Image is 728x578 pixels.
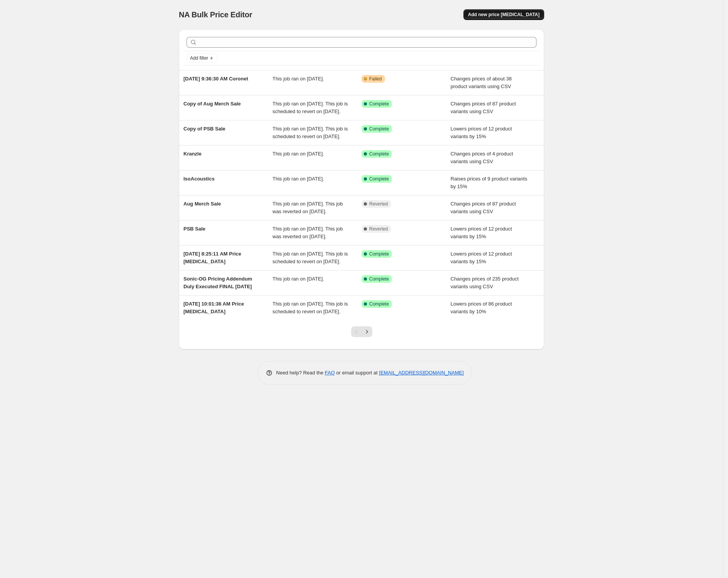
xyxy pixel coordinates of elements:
[369,76,382,82] span: Failed
[187,53,217,63] button: Add filter
[183,76,248,82] span: [DATE] 9:36:30 AM Coronet
[325,370,335,376] a: FAQ
[451,101,516,114] span: Changes prices of 87 product variants using CSV
[183,226,205,232] span: PSB Sale
[179,10,252,19] span: NA Bulk Price Editor
[451,201,516,214] span: Changes prices of 87 product variants using CSV
[273,151,324,157] span: This job ran on [DATE].
[451,276,519,289] span: Changes prices of 235 product variants using CSV
[463,9,544,20] button: Add new price [MEDICAL_DATA]
[273,301,348,314] span: This job ran on [DATE]. This job is scheduled to revert on [DATE].
[183,176,215,182] span: IsoAcoustics
[451,176,527,189] span: Raises prices of 9 product variants by 15%
[451,226,512,239] span: Lowers prices of 12 product variants by 15%
[190,55,208,61] span: Add filter
[362,326,372,337] button: Next
[468,12,540,18] span: Add new price [MEDICAL_DATA]
[451,126,512,139] span: Lowers prices of 12 product variants by 15%
[273,201,343,214] span: This job ran on [DATE]. This job was reverted on [DATE].
[451,301,512,314] span: Lowers prices of 86 product variants by 10%
[351,326,372,337] nav: Pagination
[451,76,512,89] span: Changes prices of about 38 product variants using CSV
[183,276,252,289] span: Sonic-OG Pricing Addendum Duly Executed FINAL [DATE]
[183,126,225,132] span: Copy of PSB Sale
[369,251,389,257] span: Complete
[183,201,221,207] span: Aug Merch Sale
[273,176,324,182] span: This job ran on [DATE].
[369,151,389,157] span: Complete
[276,370,325,376] span: Need help? Read the
[451,251,512,264] span: Lowers prices of 12 product variants by 15%
[273,226,343,239] span: This job ran on [DATE]. This job was reverted on [DATE].
[369,226,388,232] span: Reverted
[369,176,389,182] span: Complete
[369,201,388,207] span: Reverted
[183,101,241,107] span: Copy of Aug Merch Sale
[369,101,389,107] span: Complete
[273,76,324,82] span: This job ran on [DATE].
[369,276,389,282] span: Complete
[379,370,464,376] a: [EMAIL_ADDRESS][DOMAIN_NAME]
[369,126,389,132] span: Complete
[183,251,241,264] span: [DATE] 8:25:11 AM Price [MEDICAL_DATA]
[183,301,244,314] span: [DATE] 10:01:36 AM Price [MEDICAL_DATA]
[273,101,348,114] span: This job ran on [DATE]. This job is scheduled to revert on [DATE].
[451,151,513,164] span: Changes prices of 4 product variants using CSV
[273,276,324,282] span: This job ran on [DATE].
[273,126,348,139] span: This job ran on [DATE]. This job is scheduled to revert on [DATE].
[335,370,379,376] span: or email support at
[183,151,202,157] span: Kranzle
[273,251,348,264] span: This job ran on [DATE]. This job is scheduled to revert on [DATE].
[369,301,389,307] span: Complete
